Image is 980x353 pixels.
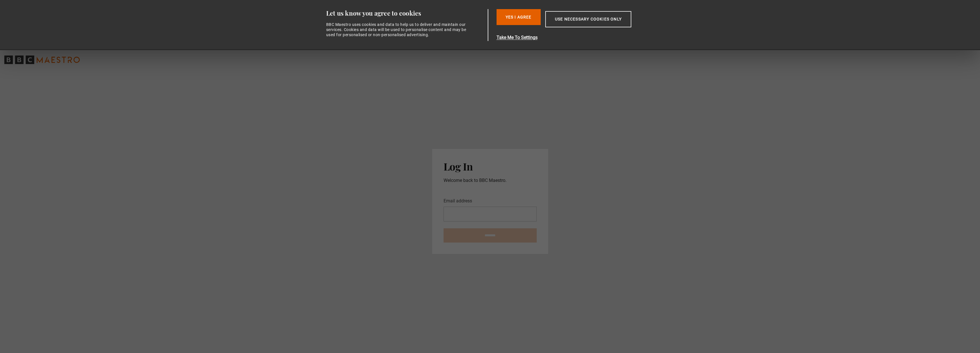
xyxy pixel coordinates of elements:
[497,9,541,25] button: Yes I Agree
[497,34,658,41] button: Take Me To Settings
[444,177,537,184] p: Welcome back to BBC Maestro.
[444,160,537,172] h2: Log In
[326,9,486,17] div: Let us know you agree to cookies
[545,11,631,27] button: Use necessary cookies only
[4,56,80,64] svg: BBC Maestro
[444,198,472,204] label: Email address
[326,22,470,38] div: BBC Maestro uses cookies and data to help us to deliver and maintain our services. Cookies and da...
